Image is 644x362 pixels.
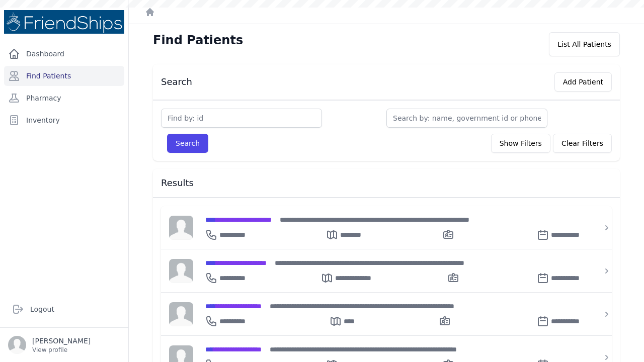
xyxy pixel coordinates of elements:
[553,134,612,153] button: Clear Filters
[169,216,193,240] img: person-242608b1a05df3501eefc295dc1bc67a.jpg
[4,44,124,64] a: Dashboard
[4,66,124,86] a: Find Patients
[4,88,124,108] a: Pharmacy
[32,346,91,354] p: View profile
[161,76,192,88] h3: Search
[169,259,193,283] img: person-242608b1a05df3501eefc295dc1bc67a.jpg
[8,299,120,319] a: Logout
[153,32,243,48] h1: Find Patients
[8,336,120,354] a: [PERSON_NAME] View profile
[32,336,91,346] p: [PERSON_NAME]
[169,302,193,326] img: person-242608b1a05df3501eefc295dc1bc67a.jpg
[554,72,612,92] button: Add Patient
[167,134,208,153] button: Search
[549,32,620,56] div: List All Patients
[161,177,612,189] h3: Results
[386,109,547,128] input: Search by: name, government id or phone
[491,134,550,153] button: Show Filters
[161,109,322,128] input: Find by: id
[4,110,124,130] a: Inventory
[4,10,124,34] img: Medical Missions EMR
